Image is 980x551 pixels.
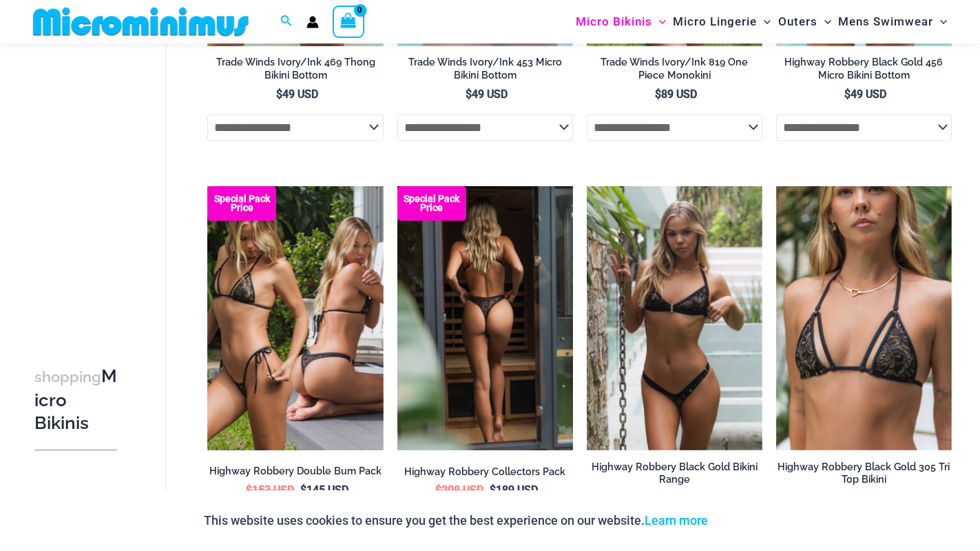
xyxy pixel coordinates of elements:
[570,2,952,41] nav: Site Navigation
[306,16,319,28] a: Account icon link
[587,461,762,492] a: Highway Robbery Black Gold Bikini Range
[397,465,573,483] a: Highway Robbery Collectors Pack
[207,194,276,212] b: Special Pack Price
[34,368,101,385] span: shopping
[34,46,158,322] iframe: TrustedSite Certified
[757,4,771,39] span: Menu Toggle
[435,483,441,497] span: $
[669,4,774,39] a: Micro LingerieMenu ToggleMenu Toggle
[718,504,777,537] button: Accept
[28,6,254,37] img: MM SHOP LOGO FLAT
[778,4,817,39] span: Outers
[207,465,383,483] a: Highway Robbery Double Bum Pack
[207,186,383,450] img: Top Bum Pack
[207,186,383,450] a: Top Bum Pack Highway Robbery Black Gold 305 Tri Top 456 Micro 05Highway Robbery Black Gold 305 Tr...
[844,88,886,101] bdi: 49 USD
[490,483,538,497] bdi: 189 USD
[933,4,947,39] span: Menu Toggle
[397,186,573,450] img: Highway Robbery Black Gold 823 One Piece Monokini 11
[776,186,952,450] a: Highway Robbery Black Gold 305 Tri Top 01Highway Robbery Black Gold 305 Tri Top 439 Clip Bottom 0...
[397,186,573,450] a: Collection Pack Highway Robbery Black Gold 823 One Piece Monokini 11Highway Robbery Black Gold 82...
[587,186,762,450] img: Highway Robbery Black Gold 359 Clip Top 439 Clip Bottom 01v2
[397,56,573,87] a: Trade Winds Ivory/Ink 453 Micro Bikini Bottom
[207,56,383,81] h2: Trade Winds Ivory/Ink 469 Thong Bikini Bottom
[775,4,835,39] a: OutersMenu ToggleMenu Toggle
[655,88,661,101] span: $
[776,186,952,450] img: Highway Robbery Black Gold 305 Tri Top 01
[776,461,952,492] a: Highway Robbery Black Gold 305 Tri Top Bikini
[204,510,708,531] p: This website uses cookies to ensure you get the best experience on our website.
[776,56,952,81] h2: Highway Robbery Black Gold 456 Micro Bikini Bottom
[645,513,708,528] a: Learn more
[776,461,952,486] h2: Highway Robbery Black Gold 305 Tri Top Bikini
[844,88,851,101] span: $
[300,483,348,497] bdi: 145 USD
[817,4,831,39] span: Menu Toggle
[776,56,952,87] a: Highway Robbery Black Gold 456 Micro Bikini Bottom
[587,186,762,450] a: Highway Robbery Black Gold 359 Clip Top 439 Clip Bottom 01v2Highway Robbery Black Gold 359 Clip T...
[490,483,496,497] span: $
[397,56,573,81] h2: Trade Winds Ivory/Ink 453 Micro Bikini Bottom
[435,483,483,497] bdi: 208 USD
[572,4,669,39] a: Micro BikinisMenu ToggleMenu Toggle
[838,4,933,39] span: Mens Swimwear
[300,483,306,497] span: $
[207,56,383,87] a: Trade Winds Ivory/Ink 469 Thong Bikini Bottom
[280,13,293,30] a: Search icon link
[466,88,508,101] bdi: 49 USD
[466,88,472,101] span: $
[333,6,364,37] a: View Shopping Cart, empty
[276,88,318,101] bdi: 49 USD
[576,4,652,39] span: Micro Bikinis
[34,365,117,435] h3: Micro Bikinis
[835,4,950,39] a: Mens SwimwearMenu ToggleMenu Toggle
[276,88,282,101] span: $
[587,56,762,87] a: Trade Winds Ivory/Ink 819 One Piece Monokini
[673,4,757,39] span: Micro Lingerie
[246,483,252,497] span: $
[587,56,762,81] h2: Trade Winds Ivory/Ink 819 One Piece Monokini
[397,194,466,212] b: Special Pack Price
[587,461,762,486] h2: Highway Robbery Black Gold Bikini Range
[652,4,666,39] span: Menu Toggle
[207,465,383,478] h2: Highway Robbery Double Bum Pack
[397,465,573,479] h2: Highway Robbery Collectors Pack
[246,483,294,497] bdi: 153 USD
[655,88,697,101] bdi: 89 USD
